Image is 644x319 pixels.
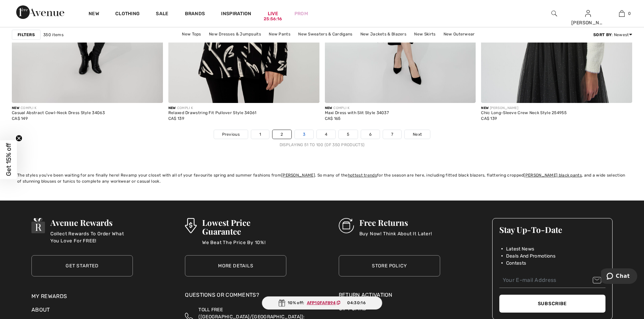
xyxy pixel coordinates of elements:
[202,218,287,236] h3: Lowest Price Guarantee
[168,111,257,115] div: Relaxed Drawstring Fit Pullover Style 34061
[281,173,315,178] a: [PERSON_NAME]
[481,116,497,121] span: CA$ 139
[325,116,341,121] span: CA$ 165
[295,130,313,139] a: 3
[440,30,478,38] a: New Outerwear
[357,30,410,38] a: New Jackets & Blazers
[185,255,286,276] a: More Details
[585,9,591,18] img: My Info
[499,273,605,288] input: Your E-mail Address
[499,225,605,234] h3: Stay Up-To-Date
[294,10,308,17] a: Prom
[506,260,526,267] span: Contests
[481,111,567,115] div: Chic Long-Sleeve Crew Neck Style 254955
[185,11,205,18] a: Brands
[12,130,632,148] nav: Page navigation
[185,291,286,302] div: Questions or Comments?
[262,296,382,310] div: 10% off:
[317,130,335,139] a: 4
[601,268,637,285] iframe: Opens a widget where you can chat to one of our agents
[307,300,336,305] ins: AFP10FAF894
[16,5,64,19] img: 1ère Avenue
[278,299,285,307] img: Gift.svg
[405,130,430,139] a: Next
[359,218,432,227] h3: Free Returns
[506,252,555,260] span: Deals And Promotions
[12,116,28,121] span: CA$ 149
[339,130,357,139] a: 5
[12,106,19,110] span: New
[12,142,632,148] div: Displaying 51 to 100 (of 350 products)
[214,130,248,139] a: Previous
[265,30,294,38] a: New Pants
[383,130,401,139] a: 7
[295,30,356,38] a: New Sweaters & Cardigans
[339,291,440,299] a: Return Activation
[619,9,625,18] img: My Bag
[17,172,627,184] div: The styles you’ve been waiting for are finally here! Revamp your closet with all of your favourit...
[5,143,13,176] span: Get 15% off
[411,30,439,38] a: New Skirts
[12,106,105,111] div: COMPLI K
[31,255,133,276] a: Get Started
[361,130,380,139] a: 6
[325,106,332,110] span: New
[348,173,377,178] a: hottest trends
[339,218,354,233] img: Free Returns
[524,173,582,178] a: [PERSON_NAME] black pants
[206,30,264,38] a: New Dresses & Jumpsuits
[359,230,432,244] p: Buy Now! Think About It Later!
[593,32,632,38] div: : Newest
[413,131,422,137] span: Next
[222,131,240,137] span: Previous
[268,10,278,17] a: Live25:56:16
[325,111,389,115] div: Maxi Dress with Slit Style 34037
[115,11,140,18] a: Clothing
[168,106,257,111] div: COMPLI K
[50,218,133,227] h3: Avenue Rewards
[18,32,35,38] strong: Filters
[168,116,184,121] span: CA$ 139
[43,32,64,38] span: 350 items
[185,218,196,233] img: Lowest Price Guarantee
[339,304,440,313] a: Gift Card
[50,230,133,244] p: Collect Rewards To Order What You Love For FREE!
[221,11,251,18] span: Inspiration
[178,30,204,38] a: New Tops
[347,300,365,306] span: 04:30:16
[89,11,99,18] a: New
[251,130,269,139] a: 1
[499,295,605,313] button: Subscribe
[202,239,287,252] p: We Beat The Price By 10%!
[31,306,133,317] div: About
[156,11,168,18] a: Sale
[12,111,105,115] div: Casual Abstract Cowl-Neck Dress Style 34063
[585,10,591,17] a: Sign In
[339,255,440,276] a: Store Policy
[481,106,567,111] div: [PERSON_NAME]
[264,16,282,22] div: 25:56:16
[628,10,631,17] span: 0
[605,9,638,18] a: 0
[31,218,45,233] img: Avenue Rewards
[506,245,534,252] span: Latest News
[272,130,291,139] a: 2
[325,106,389,111] div: COMPLI K
[551,9,557,18] img: search the website
[481,106,488,110] span: New
[571,19,604,26] div: [PERSON_NAME]
[593,32,612,37] strong: Sort By
[31,293,67,299] a: My Rewards
[16,135,22,141] button: Close teaser
[168,106,176,110] span: New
